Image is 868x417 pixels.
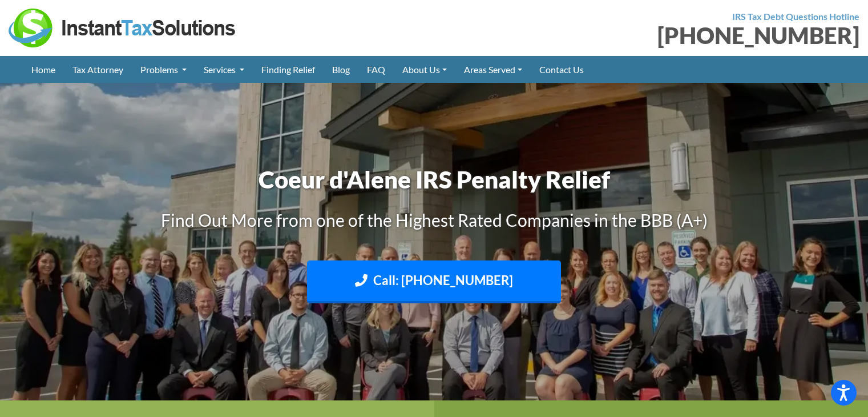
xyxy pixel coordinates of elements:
[307,260,561,303] a: Call: [PHONE_NUMBER]
[394,56,455,83] a: About Us
[132,56,195,83] a: Problems
[9,21,237,32] a: Instant Tax Solutions Logo
[443,24,860,47] div: [PHONE_NUMBER]
[324,56,358,83] a: Blog
[64,56,132,83] a: Tax Attorney
[531,56,592,83] a: Contact Us
[23,56,64,83] a: Home
[118,163,751,197] h1: Coeur d'Alene IRS Penalty Relief
[358,56,394,83] a: FAQ
[253,56,324,83] a: Finding Relief
[118,208,751,232] h3: Find Out More from one of the Highest Rated Companies in the BBB (A+)
[455,56,531,83] a: Areas Served
[9,9,237,47] img: Instant Tax Solutions Logo
[732,11,859,22] strong: IRS Tax Debt Questions Hotline
[195,56,253,83] a: Services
